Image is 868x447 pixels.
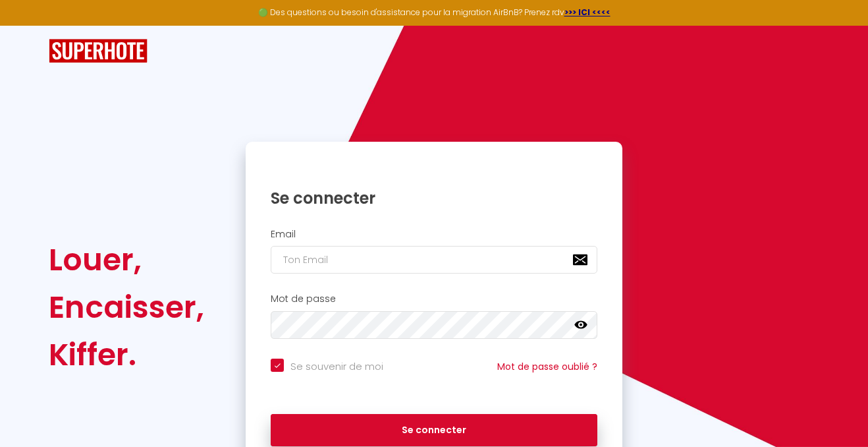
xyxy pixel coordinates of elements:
[271,229,597,240] h2: Email
[271,246,597,274] input: Ton Email
[564,7,610,18] a: >>> ICI <<<<
[271,414,597,447] button: Se connecter
[271,293,597,305] h2: Mot de passe
[497,360,597,373] a: Mot de passe oublié ?
[49,283,204,331] div: Encaisser,
[49,331,204,378] div: Kiffer.
[271,188,597,208] h1: Se connecter
[49,39,148,63] img: SuperHote logo
[49,236,204,283] div: Louer,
